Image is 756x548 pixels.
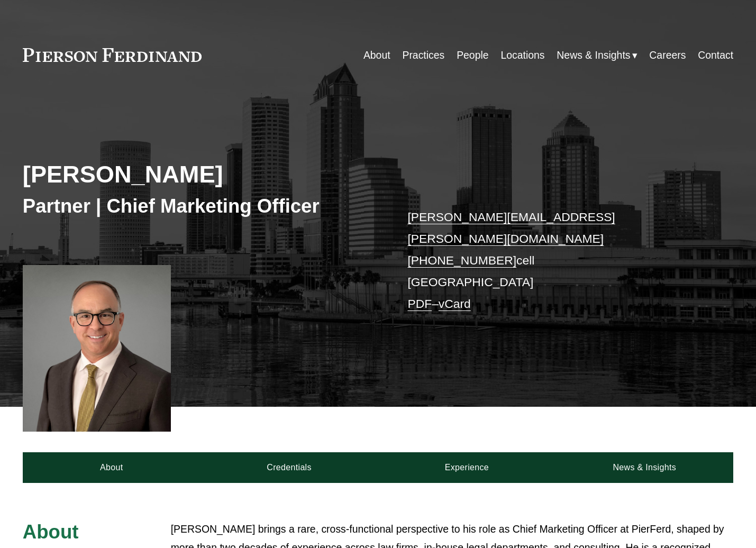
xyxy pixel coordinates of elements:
h2: [PERSON_NAME] [23,160,378,189]
a: News & Insights [555,452,733,483]
a: Credentials [201,452,378,483]
a: Careers [649,45,686,66]
a: Contact [698,45,733,66]
p: cell [GEOGRAPHIC_DATA] – [407,206,704,315]
a: People [457,45,488,66]
a: [PHONE_NUMBER] [407,253,516,267]
a: vCard [439,297,471,310]
a: About [363,45,390,66]
a: PDF [407,297,432,310]
a: Experience [378,452,555,483]
h3: Partner | Chief Marketing Officer [23,194,378,218]
span: News & Insights [557,46,630,65]
span: About [23,521,79,543]
a: Practices [402,45,444,66]
a: folder dropdown [557,45,637,66]
a: About [23,452,201,483]
a: Locations [500,45,544,66]
a: [PERSON_NAME][EMAIL_ADDRESS][PERSON_NAME][DOMAIN_NAME] [407,210,615,245]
